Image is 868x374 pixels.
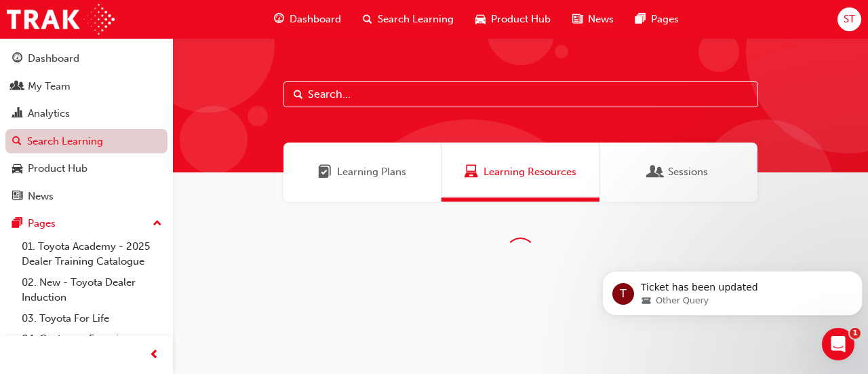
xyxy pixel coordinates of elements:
span: search-icon [363,11,372,28]
span: News [588,12,614,27]
span: news-icon [12,191,22,203]
div: Pages [28,216,56,231]
span: Sessions [668,164,708,180]
a: guage-iconDashboard [263,5,352,33]
a: 03. Toyota For Life [16,308,167,329]
a: News [5,184,167,209]
span: Learning Resources [484,164,576,180]
span: Product Hub [491,12,551,27]
a: Learning ResourcesLearning Resources [441,143,599,202]
a: 04. Customer Experience [16,329,167,350]
button: DashboardMy TeamAnalyticsSearch LearningProduct HubNews [5,43,167,211]
span: guage-icon [274,11,284,28]
img: Trak [7,4,115,35]
div: Analytics [28,106,70,121]
span: Learning Resources [465,164,478,180]
span: people-icon [12,81,22,93]
span: pages-icon [635,11,646,28]
span: news-icon [572,11,583,28]
a: 01. Toyota Academy - 2025 Dealer Training Catalogue [16,236,167,272]
span: Search Learning [378,12,454,27]
a: Product Hub [5,156,167,181]
a: pages-iconPages [625,5,690,33]
div: My Team [28,79,71,94]
a: My Team [5,74,167,99]
iframe: Intercom live chat [822,328,854,360]
span: search-icon [12,136,22,148]
div: Product Hub [28,161,87,176]
span: car-icon [475,11,486,28]
input: Search... [283,81,758,107]
button: Pages [5,211,167,236]
button: ST [837,7,861,31]
div: Dashboard [28,51,79,67]
span: Learning Plans [337,164,406,180]
span: guage-icon [12,53,22,65]
a: Dashboard [5,46,167,71]
span: Search [294,87,303,102]
a: search-iconSearch Learning [352,5,465,33]
span: ST [844,12,855,27]
a: news-iconNews [561,5,625,33]
span: chart-icon [12,108,22,120]
span: up-icon [153,215,162,233]
span: prev-icon [149,347,159,364]
span: car-icon [12,163,22,175]
span: Pages [651,12,679,27]
a: Search Learning [5,129,167,154]
span: Learning Plans [318,164,332,180]
span: Sessions [649,164,663,180]
span: 1 [850,328,861,339]
span: pages-icon [12,218,22,230]
a: 02. New - Toyota Dealer Induction [16,272,167,308]
a: Analytics [5,101,167,126]
span: Dashboard [290,12,341,27]
a: SessionsSessions [599,143,757,202]
iframe: Intercom notifications message [597,242,868,337]
a: Learning PlansLearning Plans [283,143,441,202]
div: News [28,189,54,204]
a: car-iconProduct Hub [465,5,561,33]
